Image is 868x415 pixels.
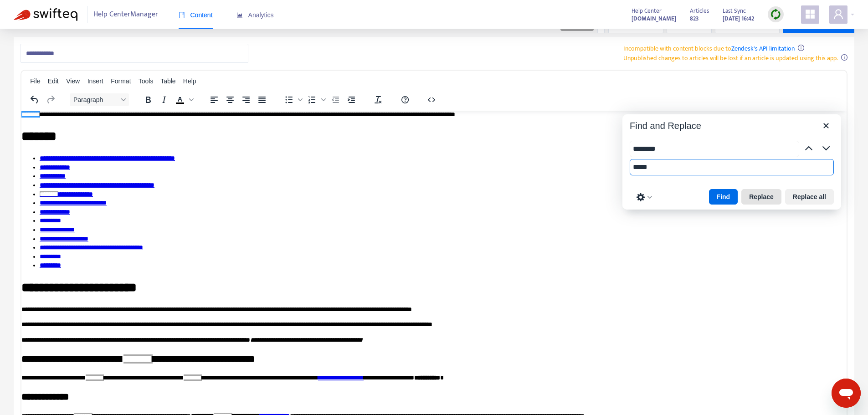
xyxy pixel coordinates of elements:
span: user [833,9,844,20]
img: sync.dc5367851b00ba804db3.png [770,9,781,20]
button: Align left [206,93,222,106]
button: Undo [27,93,42,106]
button: Clear formatting [370,93,386,106]
button: Preferences [633,191,655,204]
button: Decrease indent [328,93,343,106]
span: File [30,77,41,85]
strong: [DATE] 16:42 [723,14,754,24]
button: Replace all [785,189,834,205]
span: Paragraph [73,96,118,103]
img: Swifteq [14,8,77,21]
span: appstore [805,9,816,20]
button: Bold [140,93,156,106]
strong: 823 [690,14,699,24]
button: Redo [43,93,58,106]
span: Help Center Manager [93,6,158,23]
span: Incompatible with content blocks due to [623,43,795,54]
button: Italic [156,93,172,106]
iframe: Knap til at åbne messaging-vindue [832,379,861,408]
button: Close [818,118,834,133]
span: Table [160,77,175,85]
span: info-circle [798,45,804,51]
span: View [66,77,80,85]
span: Edit [48,77,59,85]
button: Help [397,93,413,106]
button: Find [709,189,738,205]
a: Zendesk's API limitation [731,43,795,54]
span: Insert [87,77,103,85]
div: Numbered list [304,93,327,106]
span: info-circle [841,54,847,61]
button: Align right [238,93,254,106]
span: area-chart [236,12,243,18]
button: Justify [254,93,270,106]
div: Bullet list [281,93,304,106]
button: Replace [741,189,781,205]
span: Articles [690,6,709,16]
span: Format [111,77,131,85]
strong: [DOMAIN_NAME] [632,14,676,24]
button: Block Paragraph [70,93,129,106]
a: [DOMAIN_NAME] [632,13,676,24]
span: Content [179,11,213,19]
span: Help Center [632,6,662,16]
span: Analytics [236,11,274,19]
span: Last Sync [723,6,746,16]
button: Previous [801,141,817,156]
span: book [179,12,185,18]
button: Next [818,141,834,156]
button: Increase indent [344,93,359,106]
div: Text color Black [172,93,195,106]
span: Unpublished changes to articles will be lost if an article is updated using this app. [623,53,838,63]
button: Align center [222,93,238,106]
span: Help [183,77,196,85]
span: Tools [139,77,154,85]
